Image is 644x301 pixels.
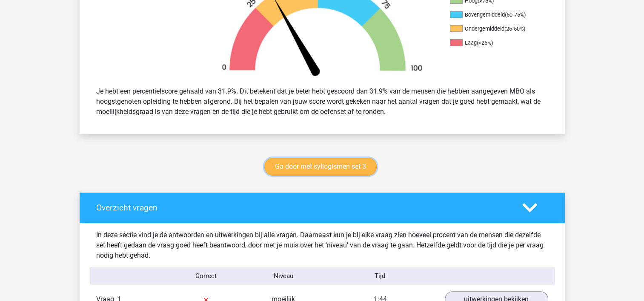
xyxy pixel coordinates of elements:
li: Ondergemiddeld [450,25,535,33]
div: Niveau [245,271,322,281]
div: (<25%) [477,40,493,46]
h4: Overzicht vragen [96,203,509,213]
div: In deze sectie vind je de antwoorden en uitwerkingen bij alle vragen. Daarnaast kun je bij elke v... [90,230,555,261]
a: Ga door met syllogismen set 3 [264,158,377,176]
div: (50-75%) [505,11,526,18]
div: Tijd [322,271,438,281]
div: (25-50%) [504,26,525,32]
li: Laag [450,39,535,47]
li: Bovengemiddeld [450,11,535,19]
div: Je hebt een percentielscore gehaald van 31.9%. Dit betekent dat je beter hebt gescoord dan 31.9% ... [90,83,555,120]
div: Correct [167,271,245,281]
